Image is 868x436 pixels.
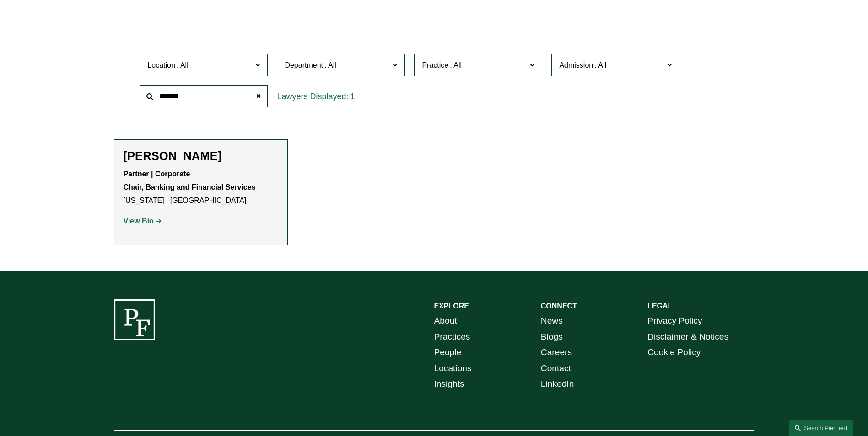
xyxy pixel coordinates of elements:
a: View Bio [124,217,162,225]
a: Search this site [789,420,853,436]
a: Cookie Policy [647,345,701,361]
a: Locations [434,361,472,377]
p: [US_STATE] | [GEOGRAPHIC_DATA] [124,168,278,207]
strong: View Bio [124,217,154,225]
strong: EXPLORE [434,302,469,310]
h2: [PERSON_NAME] [124,149,278,163]
a: Privacy Policy [647,313,702,329]
a: Blogs [541,329,563,345]
strong: CONNECT [541,302,577,310]
strong: LEGAL [647,302,672,310]
a: LinkedIn [541,376,574,392]
a: People [434,345,462,361]
strong: Partner | Corporate Chair, Banking and Financial Services [124,170,256,191]
span: Department [285,61,323,69]
span: Practice [422,61,448,69]
span: Location [147,61,175,69]
span: 1 [350,92,355,101]
a: Disclaimer & Notices [647,329,728,345]
a: Careers [541,345,572,361]
a: News [541,313,563,329]
a: Practices [434,329,470,345]
a: Insights [434,376,464,392]
a: Contact [541,361,571,377]
a: About [434,313,457,329]
span: Admission [559,61,593,69]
